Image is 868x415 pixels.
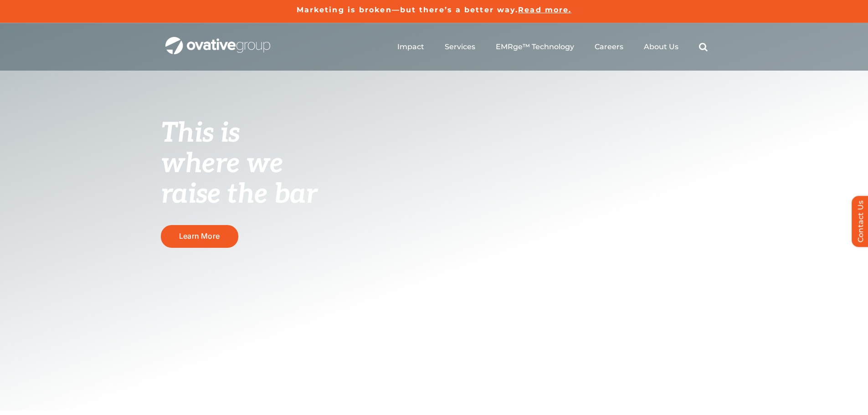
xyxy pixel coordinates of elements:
a: Marketing is broken—but there’s a better way. [297,5,519,14]
a: Search [699,42,708,51]
a: Read more. [518,5,571,14]
a: Careers [595,42,623,51]
a: Learn More [161,225,238,247]
span: Learn More [179,232,220,241]
nav: Menu [397,32,708,61]
a: OG_Full_horizontal_WHT [165,36,270,45]
a: Impact [397,42,424,51]
span: This is [161,117,240,150]
a: Services [445,42,475,51]
span: where we raise the bar [161,148,317,211]
a: EMRge™ Technology [496,42,574,51]
a: About Us [644,42,678,51]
